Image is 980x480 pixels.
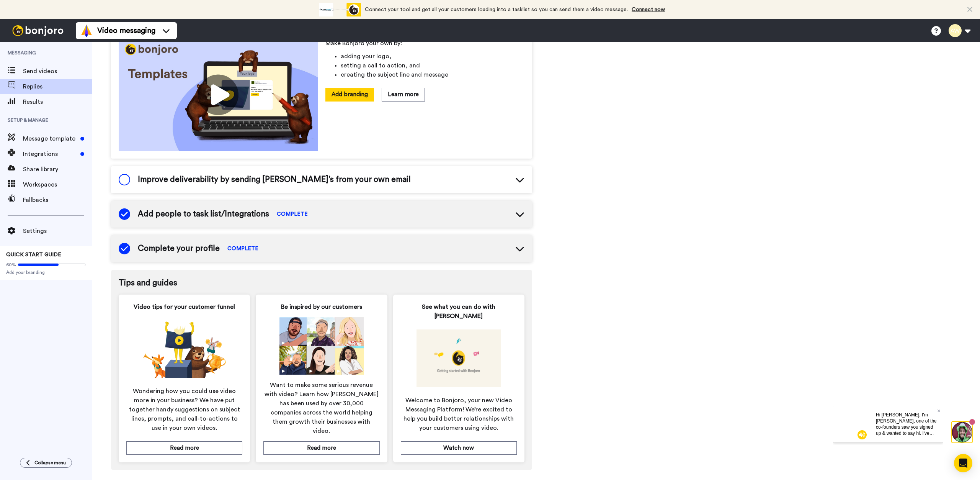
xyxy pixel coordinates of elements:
[1,2,21,22] img: 3183ab3e-59ed-45f6-af1c-10226f767056-1659068401.jpg
[325,39,524,48] p: Make Bonjoro your own by:
[80,25,93,37] img: vm-color.svg
[954,454,972,472] div: Open Intercom Messenger
[632,7,665,12] a: Connect now
[23,82,92,91] span: Replies
[341,61,524,70] li: setting a call to action, and
[138,174,411,185] span: Improve deliverability by sending [PERSON_NAME]’s from your own email
[119,39,318,151] img: cf57bf495e0a773dba654a4906436a82.jpg
[134,302,235,311] span: Video tips for your customer funnel
[126,441,242,455] button: Read more
[126,387,242,432] span: Wondering how you could use video more in your business? We have put together handy suggestions o...
[319,3,361,16] div: animation
[23,226,92,236] span: Settings
[6,262,16,268] span: 60%
[401,396,517,432] span: Welcome to Bonjoro, your new Video Messaging Platform! We’re excited to help you build better rel...
[382,88,425,101] button: Learn more
[401,302,517,321] span: See what you can do with [PERSON_NAME]
[401,441,517,455] button: Watch now
[227,245,258,252] span: COMPLETE
[23,67,92,76] span: Send videos
[23,134,77,143] span: Message template
[263,380,379,436] span: Want to make some serious revenue with video? Learn how [PERSON_NAME] has been used by over 30,00...
[43,7,104,73] span: Hi [PERSON_NAME], I'm [PERSON_NAME], one of the co-founders saw you signed up & wanted to say hi....
[416,329,501,387] img: 5a8f5abc0fb89953aae505072feff9ce.png
[34,460,66,466] span: Collapse menu
[23,97,92,106] span: Results
[138,208,269,220] span: Add people to task list/Integrations
[97,25,155,36] span: Video messaging
[341,52,524,61] li: adding your logo,
[142,320,227,378] img: 8725903760688d899ef9d3e32c052ff7.png
[325,88,374,101] button: Add branding
[23,149,77,159] span: Integrations
[138,243,220,254] span: Complete your profile
[281,302,362,311] span: Be inspired by our customers
[20,458,72,468] button: Collapse menu
[24,25,34,34] img: mute-white.svg
[341,70,524,79] li: creating the subject line and message
[119,277,524,289] span: Tips and guides
[6,269,86,275] span: Add your branding
[279,317,364,375] img: 0fdd4f07dd902e11a943b9ee6221a0e0.png
[277,210,308,218] span: COMPLETE
[23,180,92,189] span: Workspaces
[23,165,92,174] span: Share library
[9,25,67,36] img: bj-logo-header-white.svg
[365,7,628,12] span: Connect your tool and get all your customers loading into a tasklist so you can send them a video...
[6,252,61,257] span: QUICK START GUIDE
[263,441,379,455] button: Read more
[23,195,92,205] span: Fallbacks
